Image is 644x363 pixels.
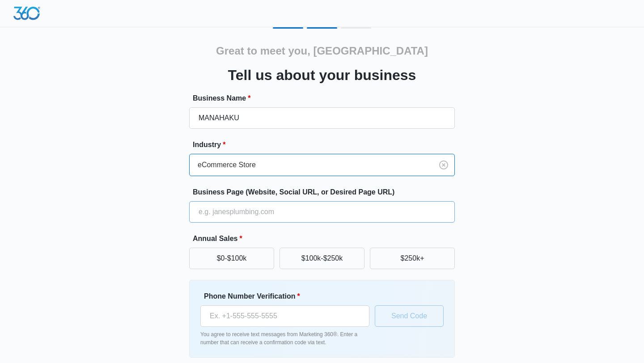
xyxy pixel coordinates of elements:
[216,43,428,59] h2: Great to meet you, [GEOGRAPHIC_DATA]
[200,330,369,346] p: You agree to receive text messages from Marketing 360®. Enter a number that can receive a confirm...
[189,248,274,269] button: $0-$100k
[193,187,458,198] label: Business Page (Website, Social URL, or Desired Page URL)
[436,158,451,172] button: Clear
[193,93,458,104] label: Business Name
[189,107,455,129] input: e.g. Jane's Plumbing
[193,233,458,244] label: Annual Sales
[204,291,373,302] label: Phone Number Verification
[280,248,364,269] button: $100k-$250k
[193,139,458,150] label: Industry
[228,64,416,86] h3: Tell us about your business
[370,248,455,269] button: $250k+
[189,201,455,223] input: e.g. janesplumbing.com
[200,305,369,327] input: Ex. +1-555-555-5555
